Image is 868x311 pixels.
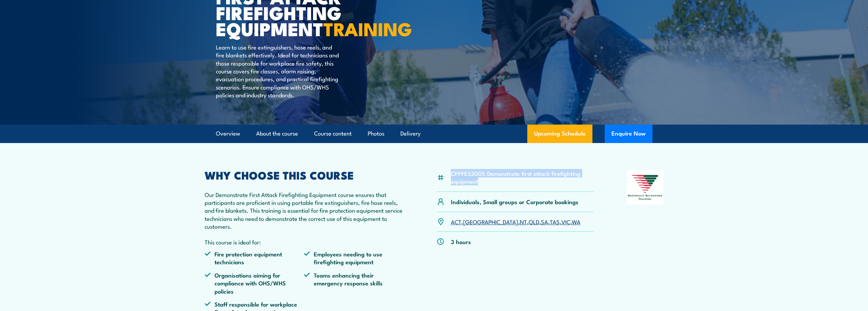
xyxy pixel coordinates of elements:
button: Enquire Now [605,125,652,143]
a: Delivery [400,125,421,143]
p: This course is ideal for: [205,238,404,246]
li: CPPFES2005 Demonstrate first attack firefighting equipment [451,169,594,185]
a: ACT [451,217,461,226]
h2: WHY CHOOSE THIS COURSE [205,170,404,180]
a: Overview [216,125,240,143]
a: TAS [550,217,560,226]
a: QLD [529,217,539,226]
p: Individuals, Small groups or Corporate bookings [451,198,578,206]
p: 3 hours [451,238,471,245]
li: Organisations aiming for compliance with OHS/WHS policies [205,271,304,295]
li: Teams enhancing their emergency response skills [304,271,403,295]
a: Course content [314,125,352,143]
a: VIC [561,217,570,226]
p: , , , , , , , [451,218,580,226]
li: Fire protection equipment technicians [205,250,304,266]
img: Nationally Recognised Training logo. [627,170,664,205]
a: WA [572,217,580,226]
a: Upcoming Schedule [527,125,592,143]
strong: TRAINING [323,14,412,42]
a: Photos [368,125,384,143]
a: SA [541,217,548,226]
a: [GEOGRAPHIC_DATA] [463,217,518,226]
p: Our Demonstrate First Attack Firefighting Equipment course ensures that participants are proficie... [205,190,404,230]
li: Employees needing to use firefighting equipment [304,250,403,266]
a: About the course [256,125,298,143]
p: Learn to use fire extinguishers, hose reels, and fire blankets effectively. Ideal for technicians... [216,43,340,99]
a: NT [520,217,527,226]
